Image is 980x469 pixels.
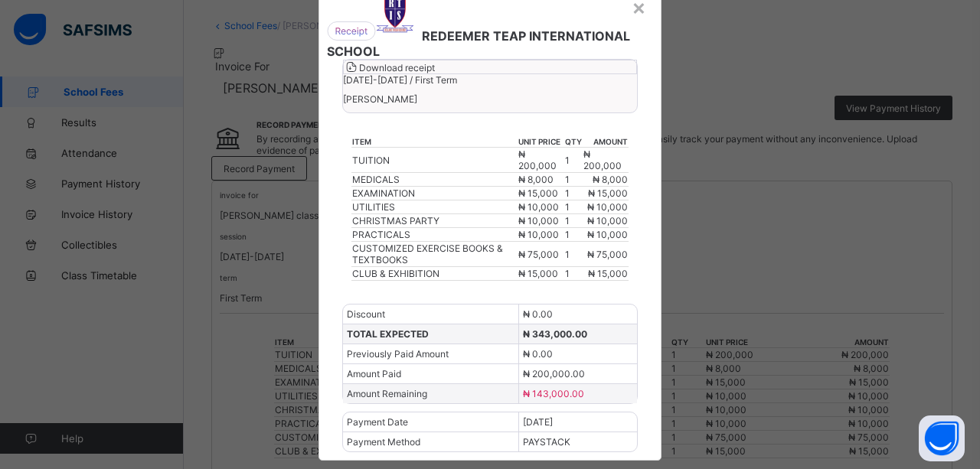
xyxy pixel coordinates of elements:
button: Open asap [919,415,965,461]
span: Discount [347,308,385,320]
span: ₦ 0.00 [523,348,553,360]
span: ₦ 200,000 [583,148,622,171]
span: [PERSON_NAME] [343,93,637,105]
th: item [351,136,518,148]
th: qty [564,136,583,148]
span: ₦ 10,000 [518,229,559,240]
div: CLUB & EXHIBITION [352,268,517,279]
span: ₦ 343,000.00 [523,328,587,340]
img: receipt.26f346b57495a98c98ef9b0bc63aa4d8.svg [327,21,376,41]
span: ₦ 75,000 [518,249,559,260]
td: 1 [564,187,583,200]
th: unit price [518,136,563,148]
span: ₦ 8,000 [518,174,554,185]
div: CHRISTMAS PARTY [352,215,517,226]
span: [DATE] [523,416,553,428]
div: PRACTICALS [352,229,517,240]
div: EXAMINATION [352,187,517,199]
span: ₦ 15,000 [518,268,558,279]
span: ₦ 10,000 [518,201,559,213]
div: MEDICALS [352,174,517,185]
span: ₦ 0.00 [523,308,553,320]
span: Payment Method [347,436,420,448]
span: Download receipt [359,62,435,73]
span: ₦ 143,000.00 [523,388,584,399]
div: UTILITIES [352,201,517,213]
th: amount [583,136,629,148]
span: ₦ 10,000 [587,215,628,226]
span: ₦ 75,000 [587,249,628,260]
span: Previously Paid Amount [347,348,449,360]
span: ₦ 10,000 [518,215,559,226]
span: ₦ 15,000 [588,268,628,279]
div: CUSTOMIZED EXERCISE BOOKS & TEXTBOOKS [352,243,517,265]
span: ₦ 15,000 [518,187,558,199]
span: Amount Remaining [347,388,427,399]
td: 1 [564,214,583,228]
span: ₦ 10,000 [587,229,628,240]
span: ₦ 200,000.00 [523,368,585,379]
span: PAYSTACK [523,436,570,448]
span: ₦ 15,000 [588,187,628,199]
td: 1 [564,267,583,281]
span: ₦ 200,000 [518,148,557,171]
span: [DATE]-[DATE] / First Term [343,74,457,86]
td: 1 [564,173,583,187]
span: ₦ 10,000 [587,201,628,213]
span: TOTAL EXPECTED [347,328,429,340]
span: ₦ 8,000 [593,174,628,185]
span: Payment Date [347,416,408,428]
td: 1 [564,200,583,214]
span: Amount Paid [347,368,401,379]
td: 1 [564,148,583,173]
span: REDEEMER TEAP INTERNATIONAL SCHOOL [327,28,630,59]
td: 1 [564,228,583,242]
td: 1 [564,242,583,267]
div: TUITION [352,155,517,166]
